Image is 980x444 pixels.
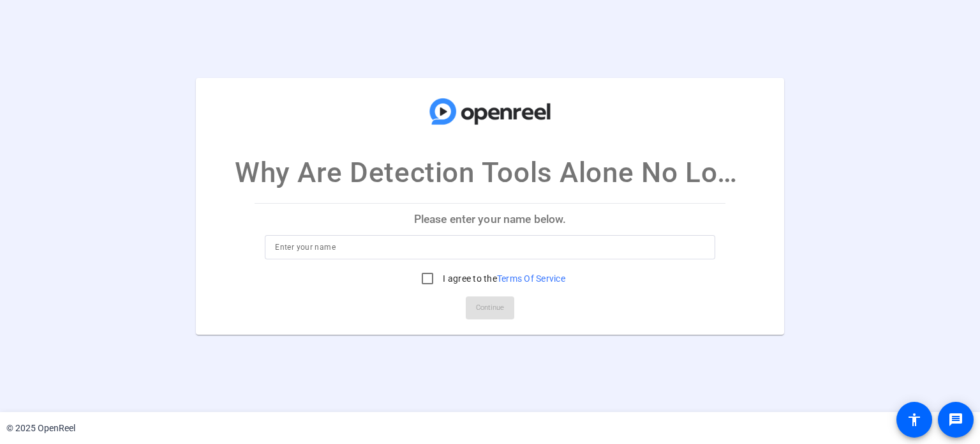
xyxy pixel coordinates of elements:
img: company-logo [426,90,554,132]
div: © 2025 OpenReel [6,422,75,435]
p: Why Are Detection Tools Alone No Longer Enough [235,151,745,194]
p: Please enter your name below. [255,204,725,234]
input: Enter your name [275,240,704,255]
a: Terms Of Service [497,273,565,284]
label: I agree to the [440,272,565,285]
mat-icon: message [948,412,963,427]
mat-icon: accessibility [907,412,922,427]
